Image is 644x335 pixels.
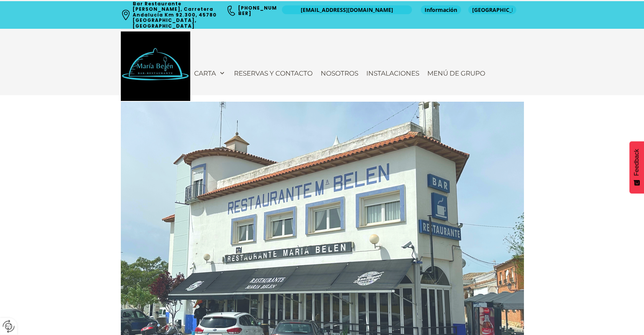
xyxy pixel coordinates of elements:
span: Nosotros [321,69,358,77]
a: [EMAIL_ADDRESS][DOMAIN_NAME] [282,5,412,14]
a: Nosotros [317,66,362,81]
span: Instalaciones [366,69,419,77]
span: [EMAIL_ADDRESS][DOMAIN_NAME] [301,6,393,14]
img: Bar Restaurante María Belén [121,31,190,101]
a: Bar Restaurante [PERSON_NAME], Carretera Andalucía Km 92.300, 45780 [GEOGRAPHIC_DATA], [GEOGRAPHI... [133,0,218,29]
a: [PHONE_NUMBER] [238,5,277,17]
a: [GEOGRAPHIC_DATA] [468,5,516,14]
a: Menú de Grupo [423,66,489,81]
span: Carta [194,69,216,77]
a: Información [421,5,461,14]
a: Instalaciones [362,66,423,81]
span: Menú de Grupo [427,69,485,77]
span: [GEOGRAPHIC_DATA] [472,6,512,14]
span: Feedback [633,149,640,176]
span: Información [425,6,457,14]
button: Feedback - Mostrar encuesta [629,141,644,193]
a: Carta [190,66,230,81]
span: Reservas y contacto [234,69,313,77]
a: Reservas y contacto [230,66,316,81]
